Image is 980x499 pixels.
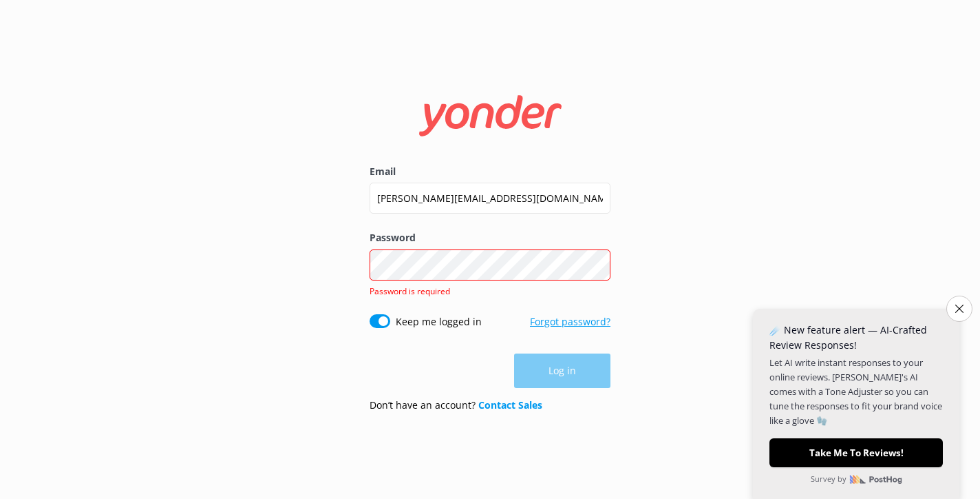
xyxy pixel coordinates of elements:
span: Password is required [370,285,450,297]
a: Forgot password? [530,315,610,328]
a: Contact Sales [478,398,542,411]
label: Email [370,164,610,179]
label: Password [370,230,610,245]
label: Keep me logged in [396,314,482,329]
p: Don’t have an account? [370,398,542,413]
button: Show password [583,251,610,278]
input: user@emailaddress.com [370,183,610,214]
